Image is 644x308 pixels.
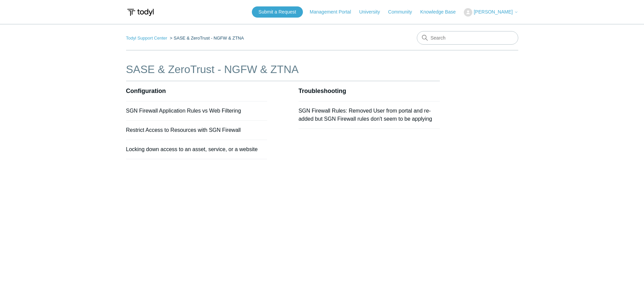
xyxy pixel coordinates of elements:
a: Locking down access to an asset, service, or a website [126,146,258,152]
a: Todyl Support Center [126,35,167,41]
a: Community [388,8,419,16]
a: Restrict Access to Resources with SGN Firewall [126,127,241,133]
span: [PERSON_NAME] [474,9,512,15]
button: [PERSON_NAME] [464,8,518,17]
a: Management Portal [310,8,358,16]
li: SASE & ZeroTrust - NGFW & ZTNA [168,35,244,41]
li: Todyl Support Center [126,35,169,41]
img: Todyl Support Center Help Center home page [126,6,155,19]
a: Submit a Request [252,6,303,18]
a: Configuration [126,88,166,94]
a: SGN Firewall Application Rules vs Web Filtering [126,108,241,114]
a: University [359,8,386,16]
input: Search [417,31,518,45]
a: Troubleshooting [299,88,346,94]
h1: SASE & ZeroTrust - NGFW & ZTNA [126,61,440,77]
a: Knowledge Base [420,8,462,16]
a: SGN Firewall Rules: Removed User from portal and re-added but SGN Firewall rules don't seem to be... [299,108,432,122]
